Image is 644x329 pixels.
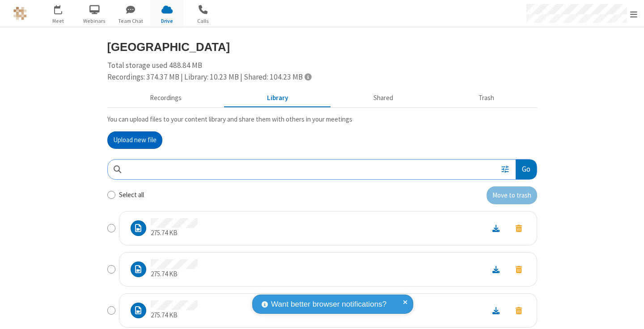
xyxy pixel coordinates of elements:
[151,310,198,321] p: 275.74 KB
[78,17,111,25] span: Webinars
[331,90,436,107] button: Shared during meetings
[151,228,198,238] p: 275.74 KB
[60,5,66,12] div: 1
[516,160,536,180] button: Go
[487,186,537,204] button: Move to trash
[622,306,637,323] iframe: Chat
[107,131,162,149] button: Upload new file
[305,73,311,80] span: Totals displayed include files that have been moved to the trash.
[107,60,537,83] div: Total storage used 488.84 MB
[42,17,75,25] span: Meet
[436,90,537,107] button: Trash
[484,223,508,233] a: Download file
[225,90,331,107] button: Content library
[508,304,530,316] button: Move to trash
[107,41,537,53] h3: [GEOGRAPHIC_DATA]
[107,90,225,107] button: Recorded meetings
[114,17,148,25] span: Team Chat
[508,263,530,275] button: Move to trash
[150,17,184,25] span: Drive
[107,72,537,83] div: Recordings: 374.37 MB | Library: 10.23 MB | Shared: 104.23 MB
[13,7,27,20] img: QA Selenium DO NOT DELETE OR CHANGE
[484,305,508,316] a: Download file
[151,269,198,279] p: 275.74 KB
[119,190,144,200] label: Select all
[508,222,530,234] button: Move to trash
[271,299,386,310] span: Want better browser notifications?
[186,17,220,25] span: Calls
[107,114,537,125] p: You can upload files to your content library and share them with others in your meetings
[484,264,508,274] a: Download file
